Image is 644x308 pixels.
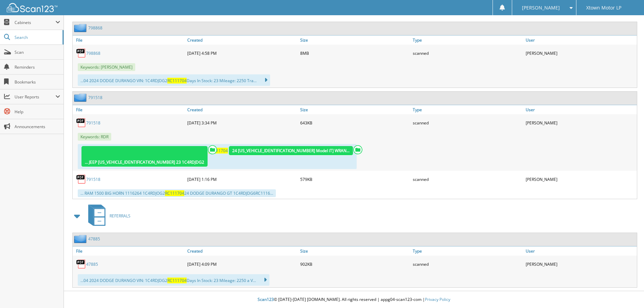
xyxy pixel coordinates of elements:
[86,176,100,182] a: 791518
[209,148,228,153] span: RC111704
[586,6,621,10] span: Xtown Motor LP
[64,291,644,308] div: © [DATE]-[DATE] [DOMAIN_NAME]. All rights reserved | appg04-scan123-com |
[15,20,55,25] span: Cabinets
[522,6,560,10] span: [PERSON_NAME]
[15,124,60,129] span: Announcements
[76,259,86,269] img: PDF.png
[299,172,411,186] div: 579KB
[425,297,450,302] a: Privacy Policy
[88,25,102,31] a: 798868
[524,257,637,271] div: [PERSON_NAME]
[299,246,411,256] a: Size
[81,146,208,167] div: ... JEEP [US_VEHICLE_IDENTIFICATION_NUMBER] 23 1C4RDJDG2
[74,93,88,102] img: folder2.png
[411,257,524,271] div: scanned
[411,105,524,114] a: Type
[76,118,86,128] img: PDF.png
[524,105,637,114] a: User
[86,120,100,126] a: 791518
[15,79,60,85] span: Bookmarks
[167,278,187,283] span: RC111704
[186,172,299,186] div: [DATE] 1:16 PM
[110,213,130,219] span: REFERRALS
[78,189,276,197] div: ... RAM 1500 BIG HORN 1116264 1C4RDJOG2 24 DODGE DURANGO GT 1C4RDJDG6RC1116...
[258,297,274,302] span: Scan123
[73,105,186,114] a: File
[524,35,637,45] a: User
[78,63,135,71] span: Keywords: [PERSON_NAME]
[86,261,98,267] a: 47885
[165,190,184,196] span: RC111704
[299,105,411,114] a: Size
[299,257,411,271] div: 902KB
[299,35,411,45] a: Size
[88,236,100,242] a: 47885
[74,24,88,32] img: folder2.png
[524,46,637,60] div: [PERSON_NAME]
[88,95,102,100] a: 791518
[86,50,100,56] a: 798868
[411,172,524,186] div: scanned
[229,146,353,156] div: 24 [US_VEHICLE_IDENTIFICATION_NUMBER] Model iT] WRAN...
[524,116,637,129] div: [PERSON_NAME]
[299,116,411,129] div: 643KB
[84,203,130,229] a: REFERRALS
[411,46,524,60] div: scanned
[78,274,269,286] div: ...04 2024 DODGE DURANGO VIN: 1C4RDJDG2 Days In Stock: 23 Mileage: 2250 a V...
[78,133,111,141] span: Keywords: RDR
[299,46,411,60] div: 8MB
[15,109,60,115] span: Help
[186,116,299,129] div: [DATE] 3:34 PM
[186,35,299,45] a: Created
[411,116,524,129] div: scanned
[167,78,187,84] span: RC111704
[15,64,60,70] span: Reminders
[186,257,299,271] div: [DATE] 4:09 PM
[76,174,86,184] img: PDF.png
[15,49,60,55] span: Scan
[524,172,637,186] div: [PERSON_NAME]
[186,105,299,114] a: Created
[186,246,299,256] a: Created
[610,276,644,308] iframe: Chat Widget
[76,48,86,58] img: PDF.png
[73,35,186,45] a: File
[15,34,59,40] span: Search
[73,246,186,256] a: File
[7,3,57,12] img: scan123-logo-white.svg
[411,246,524,256] a: Type
[74,235,88,243] img: folder2.png
[78,74,270,86] div: ...04 2024 DODGE DURANGO VIN: 1C4RDJDG2 Days In Stock: 23 Mileage: 2250 Tra...
[411,35,524,45] a: Type
[186,46,299,60] div: [DATE] 4:58 PM
[15,94,55,100] span: User Reports
[524,246,637,256] a: User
